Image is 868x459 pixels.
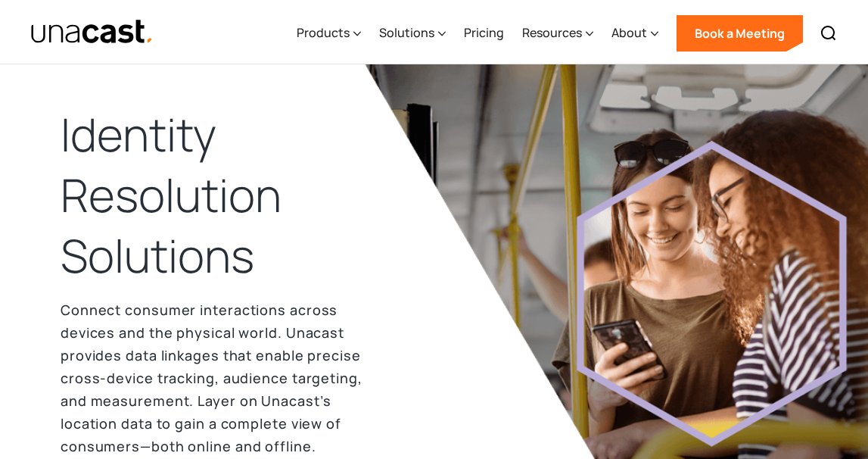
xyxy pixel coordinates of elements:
img: Search icon [820,24,838,42]
div: About [611,23,647,42]
a: Pricing [464,2,504,64]
div: About [611,2,658,64]
div: Products [297,2,361,64]
a: Book a Meeting [677,15,803,52]
div: Solutions [379,23,434,42]
div: Products [297,23,350,42]
div: Resources [522,2,593,64]
img: Unacast text logo [30,19,154,45]
div: Resources [522,23,582,42]
div: Solutions [379,2,446,64]
h1: Identity Resolution Solutions [61,105,374,286]
a: home [30,19,154,45]
p: Connect consumer interactions across devices and the physical world. Unacast provides data linkag... [61,298,374,457]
